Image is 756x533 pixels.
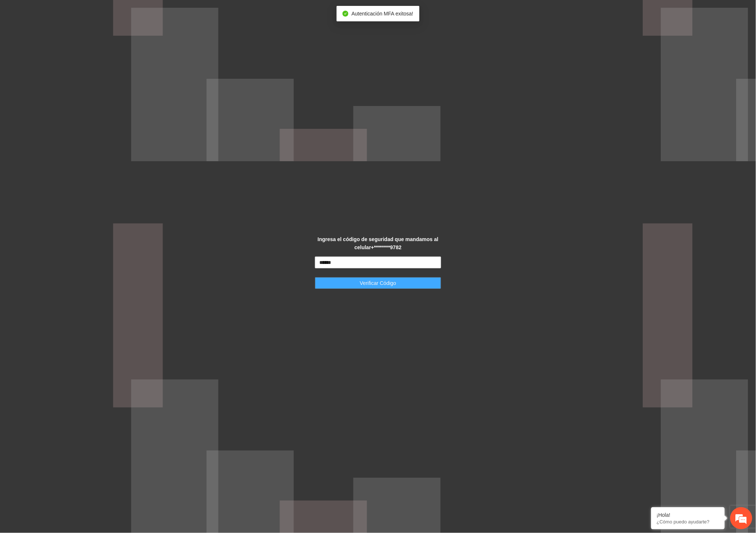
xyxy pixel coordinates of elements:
[317,236,438,250] strong: Ingresa el código de seguridad que mandamos al celular +********9782
[315,277,441,289] button: Verificar Código
[342,11,348,17] span: check-circle
[4,201,140,227] textarea: Escriba su mensaje y pulse “Intro”
[657,512,719,518] div: ¡Hola!
[360,279,396,287] span: Verificar Código
[351,11,413,17] span: Autenticación MFA exitosa!
[43,98,102,173] span: Estamos en línea.
[38,38,124,47] div: Chatee con nosotros ahora
[121,4,138,21] div: Minimizar ventana de chat en vivo
[657,519,719,525] p: ¿Cómo puedo ayudarte?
